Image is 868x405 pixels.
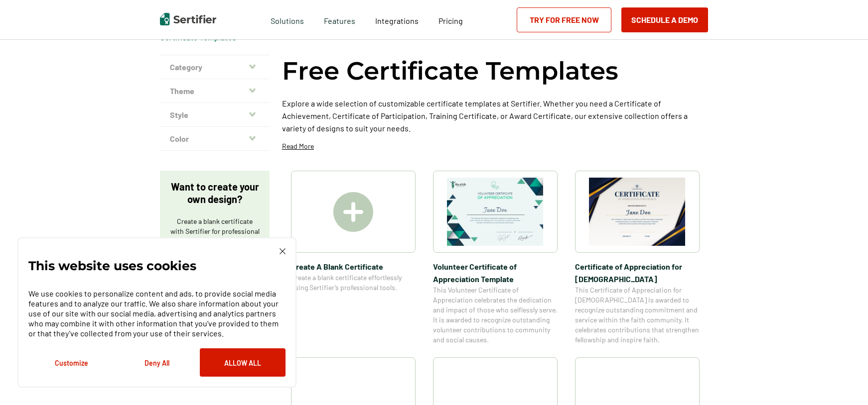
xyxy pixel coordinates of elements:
[589,178,686,246] img: Certificate of Appreciation for Church​
[621,7,708,32] button: Schedule a Demo
[114,348,200,377] button: Deny All
[282,55,618,87] h1: Free Certificate Templates
[28,261,196,271] p: This website uses cookies
[575,171,700,345] a: Certificate of Appreciation for Church​Certificate of Appreciation for [DEMOGRAPHIC_DATA]​This Ce...
[170,216,260,266] p: Create a blank certificate with Sertifier for professional presentations, credentials, and custom...
[291,260,416,273] span: Create A Blank Certificate
[517,7,611,32] a: Try for Free Now
[170,181,260,205] p: Want to create your own design?
[324,13,355,26] span: Features
[818,357,868,405] iframe: Chat Widget
[160,79,270,103] button: Theme
[280,248,286,254] img: Cookie Popup Close
[28,348,114,377] button: Customize
[433,260,558,285] span: Volunteer Certificate of Appreciation Template
[438,16,463,25] span: Pricing
[433,171,558,345] a: Volunteer Certificate of Appreciation TemplateVolunteer Certificate of Appreciation TemplateThis ...
[160,55,270,79] button: Category
[282,97,708,134] p: Explore a wide selection of customizable certificate templates at Sertifier. Whether you need a C...
[575,260,700,285] span: Certificate of Appreciation for [DEMOGRAPHIC_DATA]​
[447,178,544,246] img: Volunteer Certificate of Appreciation Template
[28,289,286,338] p: We use cookies to personalize content and ads, to provide social media features and to analyze ou...
[433,285,558,345] span: This Volunteer Certificate of Appreciation celebrates the dedication and impact of those who self...
[160,13,216,25] img: Sertifier | Digital Credentialing Platform
[200,348,286,377] button: Allow All
[575,285,700,345] span: This Certificate of Appreciation for [DEMOGRAPHIC_DATA] is awarded to recognize outstanding commi...
[160,127,270,151] button: Color
[271,13,304,26] span: Solutions
[160,103,270,127] button: Style
[291,273,416,293] span: Create a blank certificate effortlessly using Sertifier’s professional tools.
[375,13,419,26] a: Integrations
[375,16,419,25] span: Integrations
[333,192,373,232] img: Create A Blank Certificate
[282,141,314,151] p: Read More
[438,13,463,26] a: Pricing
